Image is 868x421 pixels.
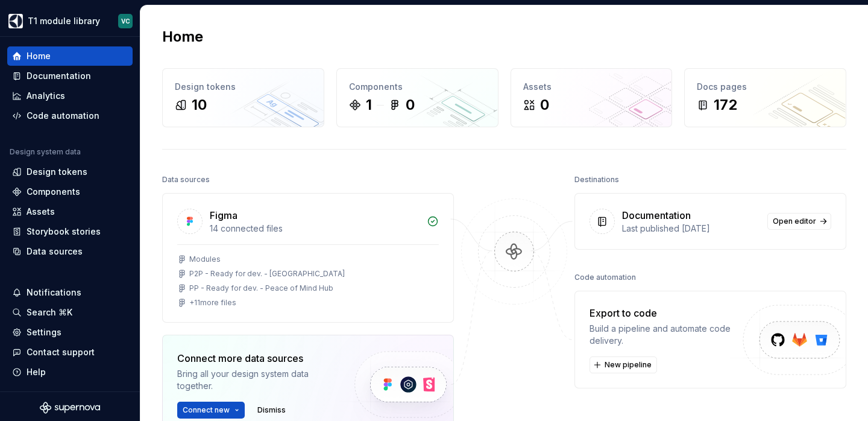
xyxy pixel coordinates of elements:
[189,298,236,308] div: + 11 more files
[590,356,657,373] button: New pipeline
[177,402,245,419] button: Connect new
[27,366,46,378] div: Help
[511,68,673,127] a: Assets0
[714,95,737,115] div: 172
[574,269,636,286] div: Code automation
[27,306,72,318] div: Search ⌘K
[210,208,237,223] div: Figma
[28,15,100,27] div: T1 module library
[605,360,652,370] span: New pipeline
[697,81,834,93] div: Docs pages
[7,303,133,322] button: Search ⌘K
[7,66,133,86] a: Documentation
[252,402,291,419] button: Dismiss
[590,323,742,347] div: Build a pipeline and automate code delivery.
[121,16,130,26] div: VC
[27,326,61,338] div: Settings
[336,68,498,127] a: Components10
[192,95,207,115] div: 10
[622,208,691,223] div: Documentation
[162,193,454,323] a: Figma14 connected filesModulesP2P - Ready for dev. - [GEOGRAPHIC_DATA]PP - Ready for dev. - Peace...
[7,202,133,221] a: Assets
[177,351,334,366] div: Connect more data sources
[7,222,133,241] a: Storybook stories
[27,50,51,62] div: Home
[162,68,324,127] a: Design tokens10
[7,283,133,302] button: Notifications
[590,306,742,320] div: Export to code
[540,95,549,115] div: 0
[177,368,334,392] div: Bring all your design system data together.
[27,206,55,218] div: Assets
[366,95,372,115] div: 1
[7,46,133,66] a: Home
[162,171,210,188] div: Data sources
[27,286,81,299] div: Notifications
[27,70,91,82] div: Documentation
[257,405,286,415] span: Dismiss
[8,14,23,28] img: 1131f18f-9b94-42a4-847a-eabb54481545.png
[7,242,133,261] a: Data sources
[162,27,203,46] h2: Home
[7,182,133,201] a: Components
[40,402,100,414] svg: Supernova Logo
[27,226,101,238] div: Storybook stories
[27,186,80,198] div: Components
[189,283,333,293] div: PP - Ready for dev. - Peace of Mind Hub
[349,81,486,93] div: Components
[767,213,831,230] a: Open editor
[10,147,81,157] div: Design system data
[27,110,99,122] div: Code automation
[175,81,312,93] div: Design tokens
[7,362,133,382] button: Help
[406,95,415,115] div: 0
[574,171,619,188] div: Destinations
[684,68,846,127] a: Docs pages172
[773,217,816,226] span: Open editor
[7,106,133,125] a: Code automation
[27,166,87,178] div: Design tokens
[27,245,83,258] div: Data sources
[189,269,345,279] div: P2P - Ready for dev. - [GEOGRAPHIC_DATA]
[2,8,137,34] button: T1 module libraryVC
[27,90,65,102] div: Analytics
[7,86,133,106] a: Analytics
[523,81,660,93] div: Assets
[189,255,221,264] div: Modules
[27,346,95,358] div: Contact support
[622,223,760,235] div: Last published [DATE]
[210,223,420,235] div: 14 connected files
[183,405,230,415] span: Connect new
[7,162,133,182] a: Design tokens
[7,323,133,342] a: Settings
[7,343,133,362] button: Contact support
